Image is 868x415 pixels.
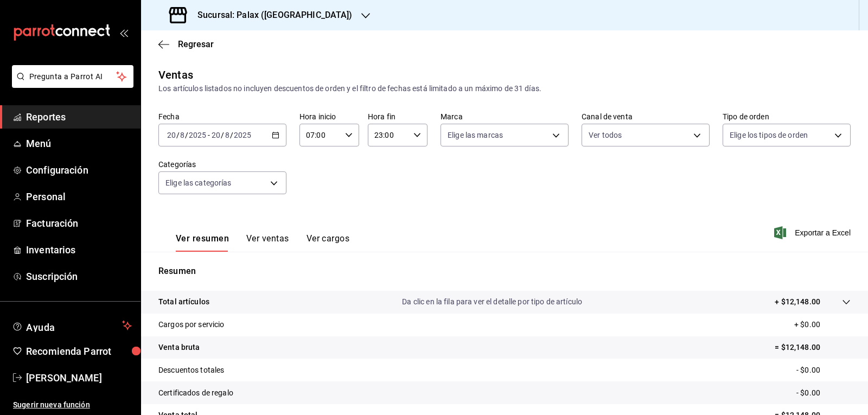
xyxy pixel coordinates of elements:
label: Hora inicio [299,113,359,120]
span: Elige las marcas [448,130,503,141]
p: Da clic en la fila para ver el detalle por tipo de artículo [402,296,582,308]
span: Facturación [26,216,132,231]
p: Resumen [158,265,851,278]
span: Sugerir nueva función [13,399,132,411]
input: ---- [188,131,207,139]
p: + $0.00 [794,319,851,330]
p: - $0.00 [796,387,851,399]
p: - $0.00 [796,365,851,376]
span: / [176,131,180,139]
span: Personal [26,189,132,204]
button: Exportar a Excel [776,226,851,239]
button: Regresar [158,39,214,49]
span: Ver todos [589,130,622,141]
p: + $12,148.00 [775,296,820,308]
button: Ver cargos [307,233,350,252]
p: Venta bruta [158,342,200,353]
input: -- [211,131,221,139]
input: -- [225,131,230,139]
span: / [221,131,224,139]
span: / [185,131,188,139]
label: Canal de venta [582,113,710,120]
input: -- [180,131,185,139]
span: Pregunta a Parrot AI [29,71,117,82]
button: open_drawer_menu [119,28,128,37]
p: Certificados de regalo [158,387,233,399]
span: - [208,131,210,139]
span: Elige los tipos de orden [730,130,808,141]
label: Fecha [158,113,286,120]
button: Pregunta a Parrot AI [12,65,133,88]
div: navigation tabs [176,233,349,252]
div: Ventas [158,67,193,83]
button: Ver ventas [246,233,289,252]
input: -- [167,131,176,139]
label: Marca [441,113,569,120]
div: Los artículos listados no incluyen descuentos de orden y el filtro de fechas está limitado a un m... [158,83,851,94]
label: Categorías [158,161,286,168]
span: Inventarios [26,242,132,257]
span: Ayuda [26,319,118,332]
p: Descuentos totales [158,365,224,376]
h3: Sucursal: Palax ([GEOGRAPHIC_DATA]) [189,9,353,22]
input: ---- [233,131,252,139]
a: Pregunta a Parrot AI [8,79,133,90]
span: Elige las categorías [165,177,232,188]
span: Recomienda Parrot [26,344,132,359]
p: Cargos por servicio [158,319,225,330]
button: Ver resumen [176,233,229,252]
span: Menú [26,136,132,151]
label: Tipo de orden [723,113,851,120]
p: Total artículos [158,296,209,308]
span: Regresar [178,39,214,49]
span: / [230,131,233,139]
p: = $12,148.00 [775,342,851,353]
span: Suscripción [26,269,132,284]
span: Reportes [26,110,132,124]
label: Hora fin [368,113,427,120]
span: Configuración [26,163,132,177]
span: [PERSON_NAME] [26,371,132,385]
